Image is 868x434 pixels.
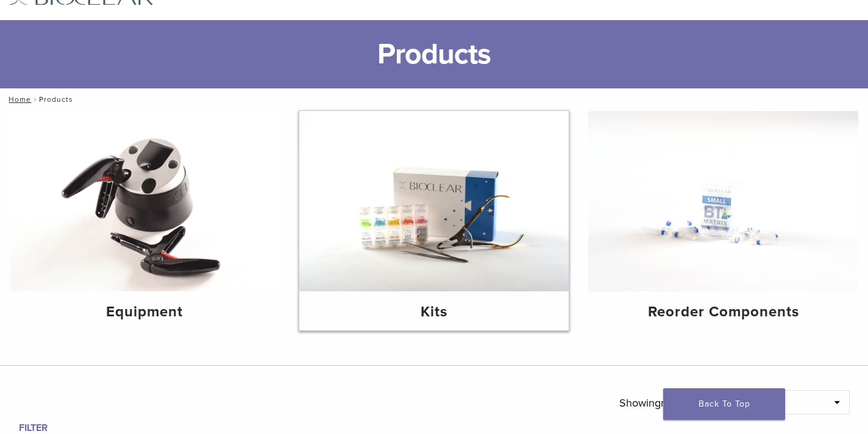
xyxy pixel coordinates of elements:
span: / [31,96,39,102]
a: Home [5,95,31,104]
img: Equipment [10,111,280,291]
a: Equipment [10,111,280,330]
a: Back To Top [663,388,785,420]
a: Kits [299,111,569,330]
a: Reorder Components [588,111,858,330]
img: Kits [299,111,569,291]
p: Showing results [619,390,692,416]
img: Reorder Components [588,111,858,291]
h4: Kits [309,301,560,323]
h4: Equipment [20,301,270,323]
h4: Reorder Components [598,301,848,323]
